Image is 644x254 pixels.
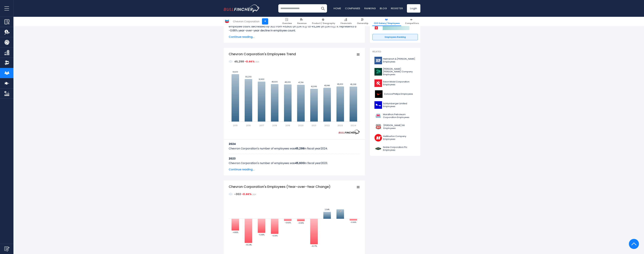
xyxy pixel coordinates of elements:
a: + [262,18,268,25]
b: 45,298 [295,147,304,150]
a: Blog [380,7,387,10]
span: 2024 [252,194,256,195]
tspan: 2.94% [325,208,330,211]
p: Chevron Corporation's number of employees was in fiscal year . [229,161,360,165]
a: Competitors [404,17,420,26]
tspan: -0.96% [298,222,304,224]
span: Schlumberger Limited Employees [383,102,416,108]
text: 42,595 [311,85,317,88]
img: XOM logo [374,79,382,87]
text: 48,200 [285,81,291,83]
span: Ownership [357,22,368,25]
a: [PERSON_NAME] 66 Employees [372,122,418,131]
text: 2021 [312,124,316,127]
text: 61,500 [233,71,238,73]
a: Helmerich & [PERSON_NAME] Employees [372,56,418,65]
div: Chevron Corporation [233,19,259,23]
img: CVX logo [224,18,230,25]
text: 48,600 [272,81,278,83]
a: Register [391,7,403,10]
img: graph_employee_icon.svg [229,192,233,196]
h3: 2024 [229,142,360,146]
tspan: -0.82% [285,221,291,224]
span: [PERSON_NAME] 66 Employees [383,124,416,130]
a: Ranking [364,7,376,10]
text: 51,900 [259,78,264,81]
span: Continue reading... [229,168,360,172]
tspan: 4% [339,210,341,213]
strong: -0.66% [241,192,252,196]
span: Continue reading... [229,35,360,39]
a: Employees Ranking [372,34,418,40]
span: Revenue [297,22,307,25]
b: 45,600 [295,161,305,165]
span: 2023 [321,161,327,165]
span: ConocoPhillips Employees [384,93,413,96]
span: 2024 [255,61,259,63]
a: CEO Salary / Employees [372,17,401,26]
span: CEO Salary / Employees [374,22,400,25]
a: Product / Geography [310,17,337,26]
button: Search [319,4,327,13]
text: 2020 [298,124,304,127]
text: 2015 [233,124,238,127]
p: Related [372,50,418,53]
img: BKR logo [374,68,382,76]
text: 45,298 [350,83,356,86]
text: 43,846 [324,84,330,87]
text: 2018 [272,124,277,127]
span: Overview [282,22,292,25]
a: Financials [339,17,353,26]
tspan: Chevron Corporation's Employees Trend [229,52,296,56]
span: Marathon Petroleum Corporation Employees [383,113,416,119]
tspan: -5.98% [258,234,264,236]
text: 2024 [351,124,356,127]
a: Login [407,4,420,13]
span: Halliburton Company Employees [383,135,416,141]
svg: Chevron Corporation's Employees Trend [229,52,360,127]
a: Marathon Petroleum Corporation Employees [372,111,418,121]
img: COP logo [374,90,383,98]
a: Exxon Mobil Corporation Employees [372,79,418,88]
li: In fiscal year [DATE], the total number of employees at Chevron Corporation was 45,298. The emplo... [229,20,360,33]
a: [PERSON_NAME] [PERSON_NAME] Company Employees [372,67,418,77]
tspan: Chevron Corporation's Employees (Year-over-Year Change) [229,184,331,189]
img: NE logo [374,145,382,152]
text: 45,600 [337,83,343,85]
span: Financials [340,22,352,25]
text: 2016 [246,124,251,127]
tspan: -4.95% [232,231,238,234]
img: Exxon Mobil Corporation competitors logo [374,26,378,30]
text: 2017 [259,124,264,127]
text: 55,200 [245,76,252,78]
text: 2022 [324,124,330,127]
span: 2024 [321,147,327,150]
span: Competitors [405,22,419,25]
text: 47,736 [298,81,304,84]
a: Noble Corporation Plc Employees [372,144,418,153]
span: Noble Corporation Plc Employees [383,146,416,152]
strong: 45,298 [234,60,244,63]
img: HAL logo [374,134,382,142]
tspan: -6.36% [272,235,278,237]
img: SLB logo [374,101,382,109]
a: Halliburton Company Employees [372,133,418,142]
text: 2023 [337,124,343,127]
img: HP logo [374,57,382,64]
img: bullfincher logo [224,5,260,12]
span: Helmerich & [PERSON_NAME] Employees [383,58,416,63]
h3: 2023 [229,156,360,161]
a: Ownership [355,17,370,26]
tspan: -10.24% [245,244,252,246]
img: Ownership [4,60,9,65]
tspan: -0.66% [350,221,356,224]
a: Go to homepage [224,5,260,12]
a: ConocoPhillips Employees [372,89,418,99]
a: Revenue [296,17,308,26]
span: Product / Geography [312,22,335,25]
strong: -0.66% [244,60,255,63]
img: graph_employee_icon.svg [229,59,233,63]
text: 2019 [285,124,290,127]
img: PSX logo [374,123,382,131]
strong: -302 [234,192,241,196]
